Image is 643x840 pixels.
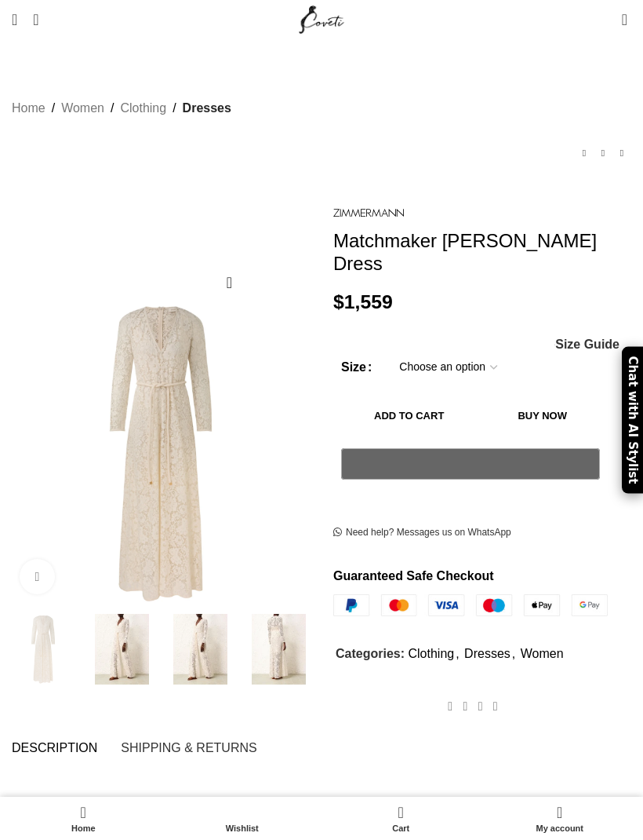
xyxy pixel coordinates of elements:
[333,230,631,276] h1: Matchmaker [PERSON_NAME] Dress
[341,448,600,480] button: Pay with GPay
[341,357,372,378] label: Size
[485,400,600,433] button: Buy now
[25,4,46,35] a: Search
[296,12,348,25] a: Site logo
[464,647,510,660] a: Dresses
[163,801,322,836] a: Wishlist
[408,647,454,660] a: Clothing
[481,801,640,836] a: My account
[333,291,393,312] bdi: 1,559
[243,614,314,685] img: Matchmaker Lace Sheath Dress - Image 4
[61,98,104,119] a: Women
[333,594,608,616] img: guaranteed-safe-checkout-bordered.j
[12,98,231,119] nav: Breadcrumb
[341,400,477,433] button: Add to cart
[458,696,473,718] a: X social link
[512,644,515,664] span: ,
[488,696,503,718] a: WhatsApp social link
[456,644,459,664] span: ,
[473,696,488,718] a: Pinterest social link
[12,824,155,834] span: Home
[171,824,314,834] span: Wishlist
[163,801,322,836] div: My wishlist
[120,98,166,119] a: Clothing
[443,696,458,718] a: Facebook social link
[121,742,256,754] span: Shipping & Returns
[321,801,481,836] a: 0 Cart
[333,209,404,217] img: Zimmermann
[554,338,619,351] a: Size Guide
[338,488,603,490] iframe: Secure payment input frame
[521,647,564,660] a: Women
[598,4,614,35] div: My Wishlist
[399,801,411,813] span: 0
[8,614,78,685] img: Zimmermann dress
[614,4,635,35] a: 0
[575,144,594,163] a: Previous product
[489,824,632,834] span: My account
[336,647,405,660] span: Categories:
[12,98,45,119] a: Home
[333,291,344,312] span: $
[4,801,163,836] a: Home
[86,614,157,685] img: Zimmermann dresses
[329,824,473,834] span: Cart
[333,527,511,539] a: Need help? Messages us on WhatsApp
[612,144,631,163] a: Next product
[321,801,481,836] div: My cart
[183,98,231,119] a: Dresses
[165,614,235,685] img: Matchmaker Lace Sheath Dress - Image 3
[333,569,494,583] strong: Guaranteed Safe Checkout
[623,8,634,20] span: 0
[4,4,25,35] a: Open mobile menu
[12,742,97,754] span: Description
[555,338,619,351] span: Size Guide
